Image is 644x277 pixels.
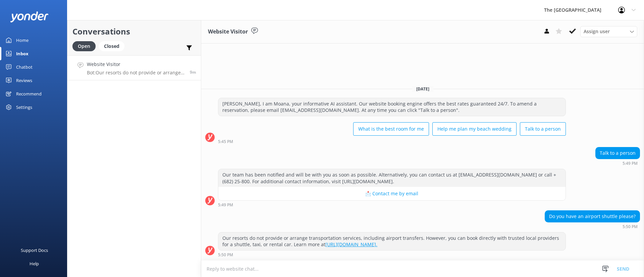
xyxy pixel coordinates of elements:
div: Assign User [580,26,637,37]
div: Inbox [16,47,29,60]
button: Help me plan my beach wedding [432,122,517,136]
div: Open [72,41,96,51]
strong: 5:50 PM [623,225,638,229]
a: [URL][DOMAIN_NAME]. [325,241,377,248]
button: What is the best room for me [353,122,429,136]
strong: 5:45 PM [218,140,233,144]
div: Talk to a person [596,147,640,159]
div: Sep 07 2025 05:49pm (UTC -10:00) Pacific/Honolulu [218,202,566,207]
div: Recommend [16,87,42,100]
button: Talk to a person [520,122,566,136]
h2: Conversations [72,25,196,38]
strong: 5:49 PM [218,203,233,207]
span: Assign user [584,28,610,35]
div: Home [16,33,29,47]
div: Sep 07 2025 05:50pm (UTC -10:00) Pacific/Honolulu [218,252,566,257]
button: 📩 Contact me by email [218,187,566,200]
div: Help [30,257,39,270]
h3: Website Visitor [208,27,248,36]
div: Our team has been notified and will be with you as soon as possible. Alternatively, you can conta... [218,169,566,187]
span: [DATE] [412,86,433,92]
div: Chatbot [16,60,33,74]
a: Open [72,42,99,50]
div: Closed [99,41,124,51]
div: [PERSON_NAME], I am Moana, your informative AI assistant. Our website booking engine offers the b... [218,98,566,116]
div: Do you have an airport shuttle please? [545,211,640,222]
a: Closed [99,42,128,50]
div: Support Docs [21,244,48,257]
div: Sep 07 2025 05:45pm (UTC -10:00) Pacific/Honolulu [218,139,566,144]
div: Sep 07 2025 05:49pm (UTC -10:00) Pacific/Honolulu [595,161,640,165]
strong: 5:49 PM [623,161,638,165]
a: Website VisitorBot:Our resorts do not provide or arrange transportation services, including airpo... [67,55,201,80]
img: yonder-white-logo.png [10,11,49,22]
div: Sep 07 2025 05:50pm (UTC -10:00) Pacific/Honolulu [545,224,640,229]
div: Our resorts do not provide or arrange transportation services, including airport transfers. Howev... [218,232,566,250]
h4: Website Visitor [87,61,185,68]
div: Settings [16,100,32,114]
div: Reviews [16,74,32,87]
strong: 5:50 PM [218,253,233,257]
span: Sep 07 2025 05:50pm (UTC -10:00) Pacific/Honolulu [190,69,196,75]
p: Bot: Our resorts do not provide or arrange transportation services, including airport transfers. ... [87,70,185,76]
